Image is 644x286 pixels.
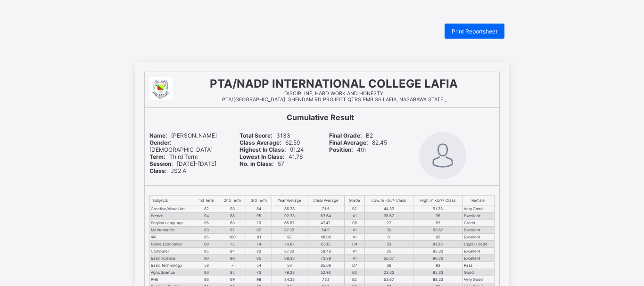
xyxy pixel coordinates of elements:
[272,212,307,220] td: 92.33
[219,255,246,262] td: 90
[149,139,213,153] span: [DEMOGRAPHIC_DATA]
[452,28,497,35] span: Print Reportsheet
[272,220,307,227] td: 65.67
[239,146,304,153] span: 91.24
[150,212,194,220] td: French
[364,248,413,255] td: 25
[219,212,246,220] td: 88
[194,227,219,234] td: 83
[272,241,307,248] td: 70.67
[345,269,365,276] td: B3
[219,248,246,255] td: 84
[345,262,365,269] td: D7
[364,220,413,227] td: 27
[194,255,219,262] td: 90
[239,146,286,153] b: Highest In Class:
[219,234,246,241] td: 100
[150,276,194,283] td: PHE
[462,276,494,283] td: Very Good
[413,241,462,248] td: 91.33
[239,132,272,139] b: Total Score:
[246,269,272,276] td: 73
[345,212,365,220] td: A1
[150,248,194,255] td: Computer
[364,276,413,283] td: 53.67
[345,276,365,283] td: B2
[462,248,494,255] td: Excellent
[307,248,344,255] td: 59.46
[246,255,272,262] td: 85
[149,167,186,174] span: JS2 A
[150,220,194,227] td: English Language
[329,139,387,146] span: 82.45
[219,205,246,212] td: 93
[194,212,219,220] td: 94
[345,205,365,212] td: B2
[307,276,344,283] td: 73.1
[329,146,366,153] span: 4th
[239,139,300,146] span: 62.59
[150,205,194,212] td: Creative/Visual Art
[462,269,494,276] td: Good
[194,276,219,283] td: 86
[307,220,344,227] td: 47.47
[462,220,494,227] td: Credit
[307,255,344,262] td: 73.29
[219,269,246,276] td: 85
[345,255,365,262] td: A1
[150,269,194,276] td: Agric Science
[150,255,194,262] td: Basic Science
[149,139,172,146] b: Gender:
[364,212,413,220] td: 38.67
[364,241,413,248] td: 33
[246,196,272,205] th: 3rd Term
[413,234,462,241] td: 92
[150,262,194,269] td: Basic Technology
[239,160,274,167] b: No. in Class:
[272,205,307,212] td: 86.33
[272,276,307,283] td: 84.33
[413,205,462,212] td: 91.33
[272,196,307,205] th: Year Average
[219,220,246,227] td: 63
[462,212,494,220] td: Excellent
[413,196,462,205] th: High. In <br/> Class
[364,227,413,234] td: 30
[364,255,413,262] td: 56.67
[462,262,494,269] td: Pass
[272,234,307,241] td: 92
[272,269,307,276] td: 79.33
[150,227,194,234] td: Mathematics
[149,132,167,139] b: Name:
[194,205,219,212] td: 82
[150,196,194,205] th: Subjects
[364,196,413,205] th: Low. In <br/> Class
[413,255,462,262] td: 96.33
[364,262,413,269] td: 36
[194,262,219,269] td: 58
[364,205,413,212] td: 44.33
[345,234,365,241] td: A1
[307,234,344,241] td: 48.06
[462,196,494,205] th: Remark
[413,262,462,269] td: 93
[239,139,281,146] b: Class Average:
[194,248,219,255] td: 95
[219,227,246,234] td: 97
[462,241,494,248] td: Upper Credit
[462,227,494,234] td: Excellent
[272,262,307,269] td: 56
[413,276,462,283] td: 88.33
[239,160,284,167] span: 57
[272,255,307,262] td: 88.33
[287,113,354,122] b: Cumulative Result
[246,220,272,227] td: 79
[194,234,219,241] td: 85
[345,248,365,255] td: A1
[239,153,285,160] b: Lowest In Class:
[345,220,365,227] td: C5
[239,132,290,139] span: 3133
[210,77,458,90] span: PTA/NADP INTERNATIONAL COLLEGE LAFIA
[307,227,344,234] td: 54.5
[150,234,194,241] td: IRK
